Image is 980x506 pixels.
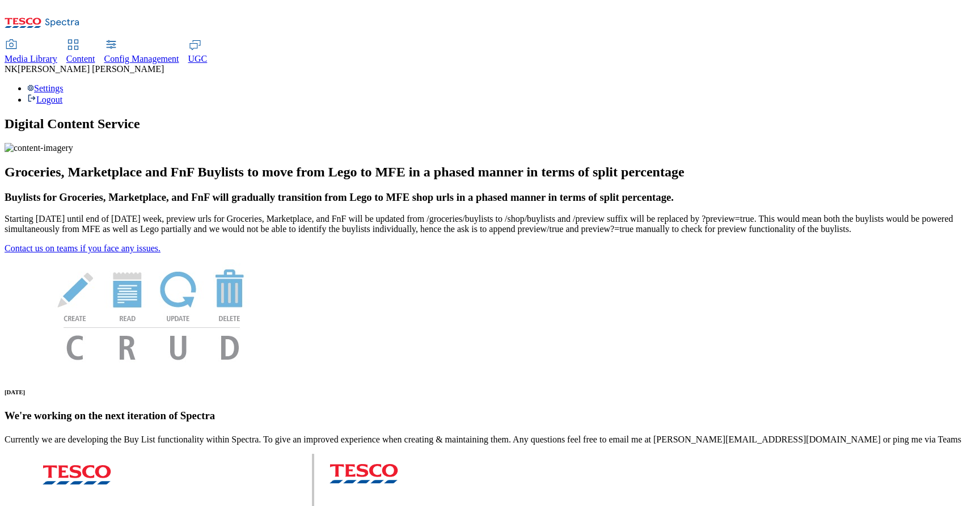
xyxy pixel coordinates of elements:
img: News Image [5,254,299,372]
a: Settings [27,83,64,93]
img: content-imagery [5,143,73,153]
a: UGC [188,40,208,64]
span: Config Management [104,54,179,64]
h6: [DATE] [5,389,975,395]
h2: Groceries, Marketplace and FnF Buylists to move from Lego to MFE in a phased manner in terms of s... [5,165,975,180]
a: Content [66,40,95,64]
a: Contact us on teams if you face any issues. [5,243,160,253]
span: UGC [188,54,208,64]
span: [PERSON_NAME] [PERSON_NAME] [18,64,164,74]
h3: Buylists for Groceries, Marketplace, and FnF will gradually transition from Lego to MFE shop urls... [5,191,975,204]
span: Media Library [5,54,57,64]
span: Content [66,54,95,64]
p: Currently we are developing the Buy List functionality within Spectra. To give an improved experi... [5,435,975,445]
h3: We're working on the next iteration of Spectra [5,410,975,422]
a: Config Management [104,40,179,64]
a: Media Library [5,40,57,64]
a: Logout [27,95,62,104]
span: NK [5,64,18,74]
p: Starting [DATE] until end of [DATE] week, preview urls for Groceries, Marketplace, and FnF will b... [5,214,975,234]
h1: Digital Content Service [5,116,975,132]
